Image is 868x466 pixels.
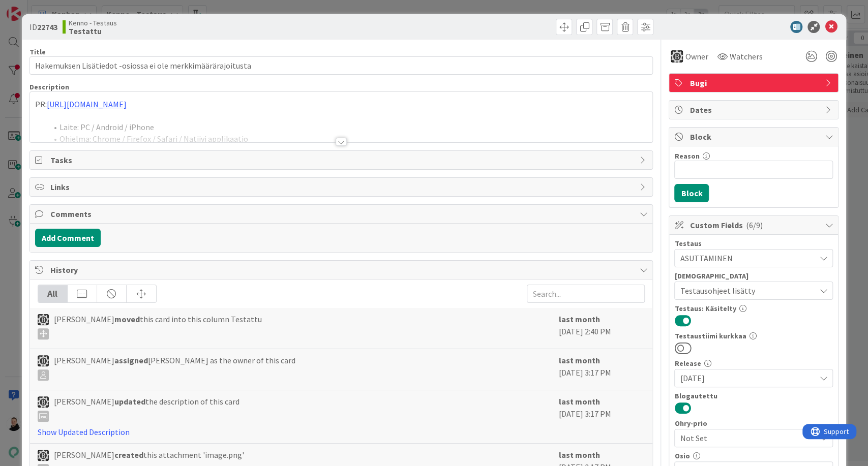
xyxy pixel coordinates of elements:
[29,82,69,91] span: Description
[558,313,645,344] div: [DATE] 2:40 PM
[38,355,49,366] img: IH
[50,264,635,276] span: History
[745,220,762,230] span: ( 6/9 )
[680,252,815,264] span: ASUTTAMINEN
[38,427,130,437] a: Show Updated Description
[685,50,708,63] span: Owner
[37,22,57,32] b: 22743
[680,431,810,445] span: Not Set
[38,450,49,461] img: IH
[690,77,820,89] span: Bugi
[674,151,699,161] label: Reason
[21,2,46,14] span: Support
[69,19,117,27] span: Kenno - Testaus
[674,272,833,279] div: [DEMOGRAPHIC_DATA]
[674,452,833,459] div: Osio
[35,99,648,110] p: PR:
[674,392,833,399] div: Blogautettu
[114,355,148,365] b: assigned
[29,56,653,75] input: type card name here...
[671,50,683,63] img: IH
[50,154,635,166] span: Tasks
[114,396,145,407] b: updated
[558,354,645,385] div: [DATE] 3:17 PM
[114,314,140,324] b: moved
[558,450,600,460] b: last month
[558,314,600,324] b: last month
[54,395,240,422] span: [PERSON_NAME] the description of this card
[29,21,57,33] span: ID
[674,305,833,312] div: Testaus: Käsitelty
[47,99,127,109] a: [URL][DOMAIN_NAME]
[674,360,833,367] div: Release
[38,314,49,325] img: IH
[38,285,68,302] div: All
[674,184,709,202] button: Block
[674,420,833,427] div: Ohry-prio
[674,332,833,339] div: Testaustiimi kurkkaa
[674,240,833,247] div: Testaus
[690,131,820,143] span: Block
[29,47,46,56] label: Title
[527,285,645,303] input: Search...
[680,372,815,384] span: [DATE]
[69,27,117,35] b: Testattu
[38,396,49,408] img: IH
[558,396,600,407] b: last month
[558,355,600,365] b: last month
[558,395,645,438] div: [DATE] 3:17 PM
[690,219,820,231] span: Custom Fields
[50,208,635,220] span: Comments
[50,181,635,193] span: Links
[114,450,143,460] b: created
[729,50,762,63] span: Watchers
[690,104,820,116] span: Dates
[54,354,295,381] span: [PERSON_NAME] [PERSON_NAME] as the owner of this card
[54,313,262,339] span: [PERSON_NAME] this card into this column Testattu
[680,285,815,297] span: Testausohjeet lisätty
[35,229,101,247] button: Add Comment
